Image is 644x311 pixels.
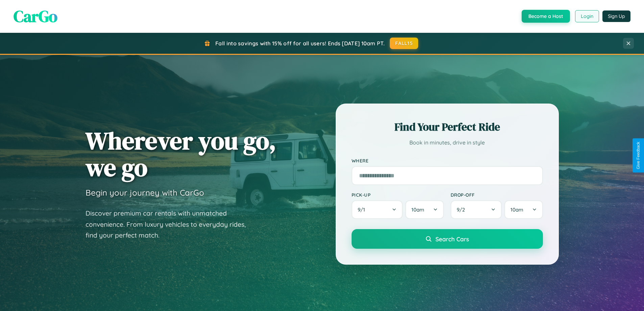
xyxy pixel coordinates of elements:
[352,200,403,219] button: 9/1
[510,206,523,213] span: 10am
[451,192,543,198] label: Drop-off
[636,142,641,169] div: Give Feedback
[457,206,468,213] span: 9 / 2
[352,138,543,148] p: Book in minutes, drive in style
[352,119,543,134] h2: Find Your Perfect Ride
[352,192,444,198] label: Pick-up
[411,206,424,213] span: 10am
[86,208,255,241] p: Discover premium car rentals with unmatched convenience. From luxury vehicles to everyday rides, ...
[575,10,599,22] button: Login
[352,158,543,163] label: Where
[358,206,368,213] span: 9 / 1
[522,10,570,23] button: Become a Host
[602,10,630,22] button: Sign Up
[86,127,276,181] h1: Wherever you go, we go
[86,187,204,198] h3: Begin your journey with CarGo
[435,235,469,243] span: Search Cars
[215,40,385,47] span: Fall into savings with 15% off for all users! Ends [DATE] 10am PT.
[504,200,543,219] button: 10am
[390,38,418,49] button: FALL15
[14,5,57,27] span: CarGo
[405,200,444,219] button: 10am
[451,200,502,219] button: 9/2
[352,229,543,249] button: Search Cars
